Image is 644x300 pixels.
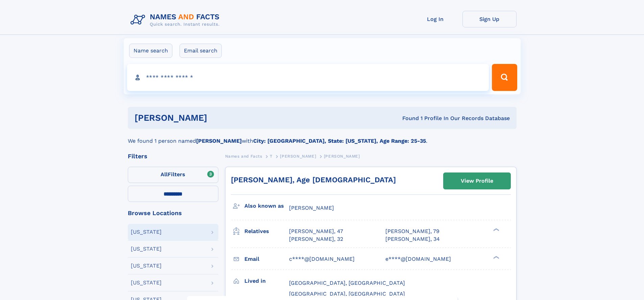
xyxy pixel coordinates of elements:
[244,275,289,287] h3: Lived in
[270,154,272,159] span: T
[305,115,510,122] div: Found 1 Profile In Our Records Database
[128,167,218,183] label: Filters
[270,152,272,160] a: T
[385,228,439,235] a: [PERSON_NAME], 79
[131,280,162,285] div: [US_STATE]
[180,44,222,58] label: Email search
[131,246,162,252] div: [US_STATE]
[231,176,396,184] a: [PERSON_NAME], Age [DEMOGRAPHIC_DATA]
[289,291,405,297] span: [GEOGRAPHIC_DATA], [GEOGRAPHIC_DATA]
[128,210,218,216] div: Browse Locations
[324,154,360,159] span: [PERSON_NAME]
[385,235,440,243] a: [PERSON_NAME], 34
[131,263,162,269] div: [US_STATE]
[444,173,510,189] a: View Profile
[289,205,334,211] span: [PERSON_NAME]
[492,255,500,259] div: ❯
[462,11,517,27] a: Sign Up
[492,228,500,232] div: ❯
[131,229,162,235] div: [US_STATE]
[289,280,405,286] span: [GEOGRAPHIC_DATA], [GEOGRAPHIC_DATA]
[129,44,172,58] label: Name search
[244,200,289,212] h3: Also known as
[492,64,517,91] button: Search Button
[253,138,426,144] b: City: [GEOGRAPHIC_DATA], State: [US_STATE], Age Range: 25-35
[280,152,316,160] a: [PERSON_NAME]
[289,228,343,235] a: [PERSON_NAME], 47
[225,152,262,160] a: Names and Facts
[244,253,289,265] h3: Email
[461,173,493,189] div: View Profile
[244,226,289,237] h3: Relatives
[128,11,225,29] img: Logo Names and Facts
[280,154,316,159] span: [PERSON_NAME]
[128,153,218,159] div: Filters
[408,11,462,27] a: Log In
[196,138,242,144] b: [PERSON_NAME]
[161,171,168,178] span: All
[135,114,305,122] h1: [PERSON_NAME]
[128,129,517,145] div: We found 1 person named with .
[127,64,489,91] input: search input
[289,235,343,243] a: [PERSON_NAME], 32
